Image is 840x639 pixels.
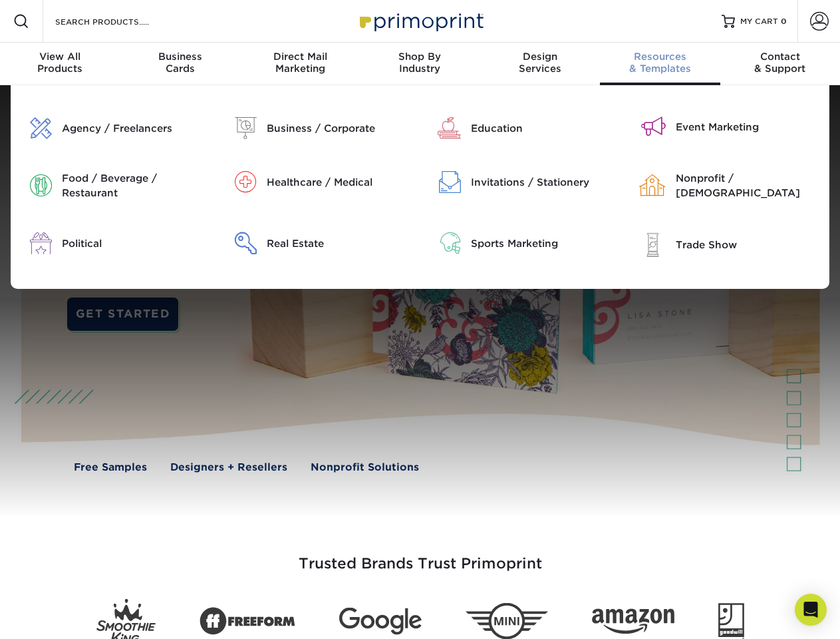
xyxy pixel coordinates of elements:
a: Contact& Support [720,43,840,85]
span: MY CART [740,16,778,27]
input: SEARCH PRODUCTS..... [54,13,184,29]
a: BusinessCards [120,43,239,85]
div: & Support [720,51,840,75]
div: Open Intercom Messenger [795,594,827,626]
span: Business [120,51,239,63]
img: Goodwill [718,603,744,639]
div: Industry [360,51,480,75]
a: Resources& Templates [600,43,720,85]
span: Shop By [360,51,480,63]
span: 0 [781,17,787,26]
div: Marketing [240,51,360,75]
span: Resources [600,51,720,63]
img: Primoprint [354,7,487,35]
span: Contact [720,51,840,63]
a: Direct MailMarketing [240,43,360,85]
span: Design [480,51,600,63]
h3: Trusted Brands Trust Primoprint [31,523,809,588]
span: Direct Mail [240,51,360,63]
img: Amazon [592,609,674,634]
div: Cards [120,51,239,75]
div: Services [480,51,600,75]
a: Shop ByIndustry [360,43,480,85]
div: & Templates [600,51,720,75]
a: DesignServices [480,43,600,85]
img: Google [339,608,422,635]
